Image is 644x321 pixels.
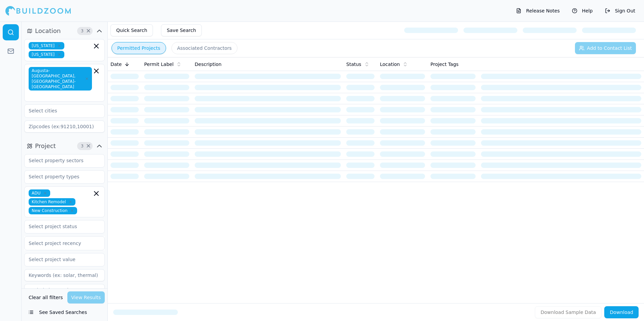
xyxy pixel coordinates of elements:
button: Quick Search [110,24,153,36]
span: Clear Location filters [86,29,91,33]
input: Select project value [25,253,96,265]
input: Select project status [25,220,96,233]
span: Location [35,26,61,36]
button: Save Search [161,24,202,36]
button: Associated Contractors [171,42,237,54]
button: Clear all filters [27,291,65,304]
span: Project Tags [430,61,458,68]
button: Sign Out [602,5,639,16]
span: Status [346,61,361,68]
span: [US_STATE] [29,51,64,58]
button: Release Notes [513,5,563,16]
span: Permit Label [144,61,173,68]
button: See Saved Searches [24,306,105,318]
button: Project3Clear Project filters [24,141,105,151]
input: Select cities [25,105,96,117]
span: Augusta-[GEOGRAPHIC_DATA], [GEOGRAPHIC_DATA]-[GEOGRAPHIC_DATA] [29,67,92,91]
span: ADU [29,189,50,197]
span: Location [380,61,400,68]
button: Location3Clear Location filters [24,26,105,36]
span: 3 [79,143,86,149]
button: Help [569,5,596,16]
input: Zipcodes (ex:91210,10001) [24,120,105,133]
input: Select property sectors [25,154,96,167]
button: Download [604,306,639,318]
span: New Construction [29,207,77,214]
span: Date [110,61,122,68]
button: Permitted Projects [111,42,166,54]
span: 3 [79,28,86,34]
span: Kitchen Remodel [29,198,75,206]
span: Clear Project filters [86,144,91,148]
input: Exclude keywords [24,284,105,296]
input: Select property types [25,171,96,183]
span: Project [35,141,56,151]
span: Description [195,61,222,68]
span: [US_STATE] [29,42,64,49]
input: Keywords (ex: solar, thermal) [24,269,105,281]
